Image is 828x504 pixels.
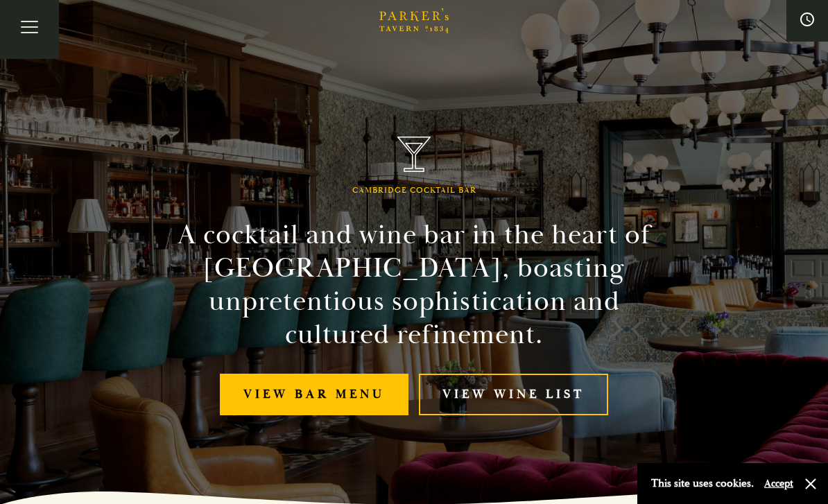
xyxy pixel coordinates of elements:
h2: A cocktail and wine bar in the heart of [GEOGRAPHIC_DATA], boasting unpretentious sophistication ... [153,218,675,351]
img: Parker's Tavern Brasserie Cambridge [397,137,431,172]
h1: Cambridge Cocktail Bar [352,186,476,195]
a: View Wine List [419,374,608,416]
button: Accept [764,477,793,490]
p: This site uses cookies. [651,473,754,494]
button: Close and accept [804,477,818,491]
a: View bar menu [220,374,408,416]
